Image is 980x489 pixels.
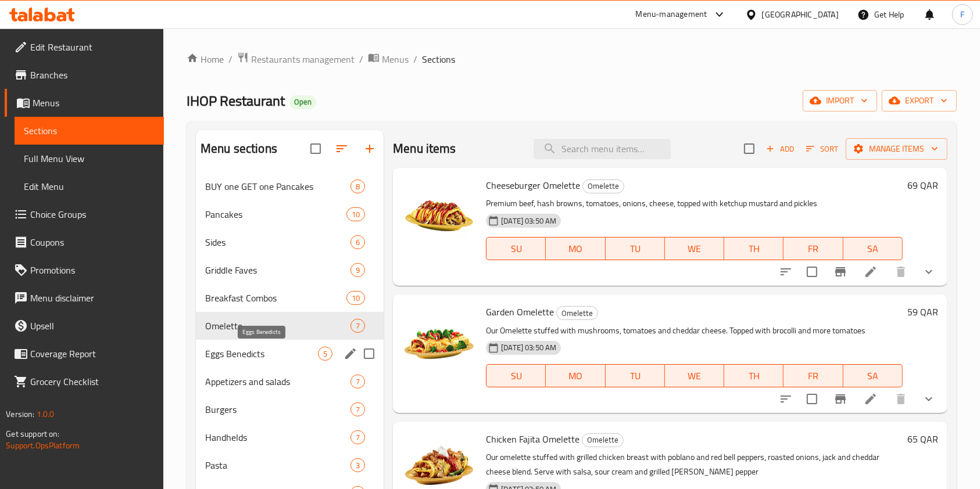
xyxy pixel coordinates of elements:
[486,237,546,260] button: SU
[351,265,364,276] span: 9
[6,407,34,422] span: Version:
[5,256,164,284] a: Promotions
[557,307,598,320] span: Omelette
[351,237,364,248] span: 6
[205,319,350,333] span: Omelette
[606,364,665,387] button: TU
[303,136,328,161] span: Select all sections
[205,291,346,305] div: Breakfast Combos
[546,237,605,260] button: MO
[201,140,277,157] h2: Menu sections
[351,321,364,332] span: 7
[6,426,59,441] span: Get support on:
[5,312,164,340] a: Upsell
[350,235,365,249] div: items
[350,263,365,277] div: items
[328,135,356,163] span: Sort sections
[319,348,332,359] span: 5
[907,304,938,320] h6: 59 QAR
[24,152,155,166] span: Full Menu View
[788,368,838,384] span: FR
[237,52,355,67] a: Restaurants management
[24,179,155,193] span: Edit Menu
[788,240,838,257] span: FR
[205,207,346,221] span: Pancakes
[729,368,779,384] span: TH
[960,8,964,21] span: F
[855,142,938,156] span: Manage items
[724,364,784,387] button: TH
[915,385,943,413] button: show more
[351,404,364,415] span: 7
[891,94,947,108] span: export
[6,438,80,453] a: Support.OpsPlatform
[350,402,365,416] div: items
[582,179,624,193] div: Omelette
[846,138,947,160] button: Manage items
[772,258,800,286] button: sort-choices
[196,256,384,284] div: Griddle Faves9
[351,181,364,192] span: 8
[205,235,350,249] span: Sides
[350,319,365,333] div: items
[486,323,903,338] p: Our Omelette stuffed with mushrooms, tomatoes and cheddar cheese. Topped with brocolli and more t...
[205,375,350,389] span: Appetizers and salads
[582,433,624,447] div: Omelette
[205,458,350,472] div: Pasta
[30,319,155,333] span: Upsell
[5,61,164,89] a: Branches
[665,364,724,387] button: WE
[350,179,365,193] div: items
[196,228,384,256] div: Sides6
[205,263,350,277] span: Griddle Faves
[922,392,936,406] svg: Show Choices
[5,228,164,256] a: Coupons
[5,284,164,312] a: Menu disclaimer
[799,140,846,158] span: Sort items
[30,40,155,54] span: Edit Restaurant
[665,237,724,260] button: WE
[486,177,580,194] span: Cheeseburger Omelette
[556,306,598,320] div: Omelette
[359,52,363,66] li: /
[887,385,915,413] button: delete
[196,395,384,423] div: Burgers7
[413,52,417,66] li: /
[772,385,800,413] button: sort-choices
[827,258,854,286] button: Branch-specific-item
[812,94,868,108] span: import
[5,200,164,228] a: Choice Groups
[422,52,455,66] span: Sections
[610,240,660,257] span: TU
[347,209,364,220] span: 10
[350,375,365,389] div: items
[289,97,316,107] span: Open
[729,240,779,257] span: TH
[30,347,155,361] span: Coverage Report
[848,240,898,257] span: SA
[346,291,365,305] div: items
[30,68,155,82] span: Branches
[784,237,843,260] button: FR
[196,368,384,395] div: Appetizers and salads7
[486,450,903,479] p: Our omelette stuffed with grilled chicken breast with poblano and red bell peppers, roasted onion...
[196,423,384,451] div: Handhelds7
[393,140,456,157] h2: Menu items
[864,265,878,279] a: Edit menu item
[347,293,364,304] span: 10
[887,258,915,286] button: delete
[5,33,164,61] a: Edit Restaurant
[491,368,541,384] span: SU
[15,117,164,145] a: Sections
[843,237,903,260] button: SA
[318,347,332,361] div: items
[922,265,936,279] svg: Show Choices
[36,407,54,422] span: 1.0.0
[583,179,624,193] span: Omelette
[496,342,561,353] span: [DATE] 03:50 AM
[670,240,720,257] span: WE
